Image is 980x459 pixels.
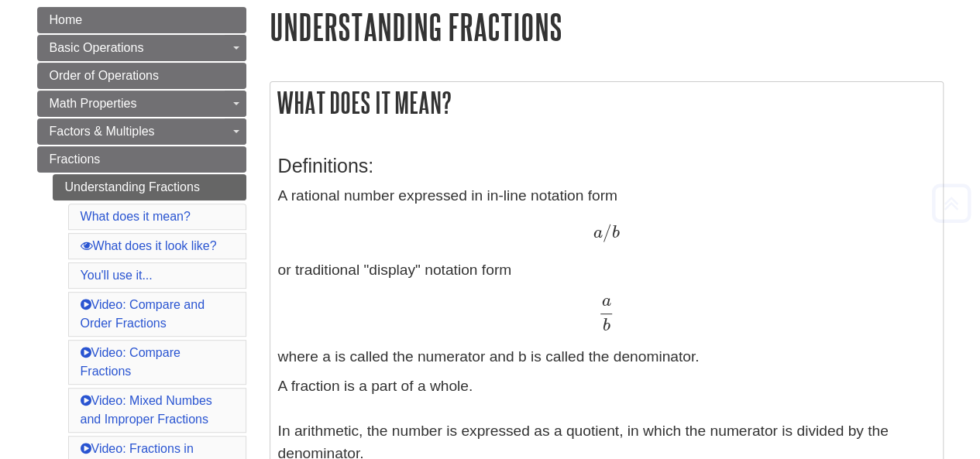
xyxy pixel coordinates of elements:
a: What does it look like? [81,239,217,252]
span: Home [50,13,83,26]
span: Math Properties [50,97,137,110]
h3: Definitions: [278,155,935,177]
span: b [603,317,610,334]
h2: What does it mean? [270,82,943,123]
p: A rational number expressed in in-line notation form or traditional "display" notation form where... [278,185,935,368]
span: a [593,224,602,241]
a: Basic Operations [37,35,246,61]
h1: Understanding Fractions [270,7,944,46]
a: You'll use it... [81,269,153,282]
a: Order of Operations [37,63,246,89]
a: Understanding Fractions [53,174,246,200]
a: Home [37,7,246,33]
span: Factors & Multiples [50,125,155,138]
a: Factors & Multiples [37,118,246,145]
span: b [611,224,619,241]
span: a [602,293,611,310]
span: Order of Operations [50,69,159,82]
span: Fractions [50,152,101,166]
span: Basic Operations [50,41,144,54]
a: Video: Mixed Numbes and Improper Fractions [81,394,212,426]
a: Back to Top [927,193,976,214]
a: What does it mean? [81,210,191,223]
a: Math Properties [37,91,246,117]
a: Video: Compare Fractions [81,346,181,378]
a: Video: Compare and Order Fractions [81,298,205,330]
span: / [602,221,611,242]
a: Fractions [37,146,246,173]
